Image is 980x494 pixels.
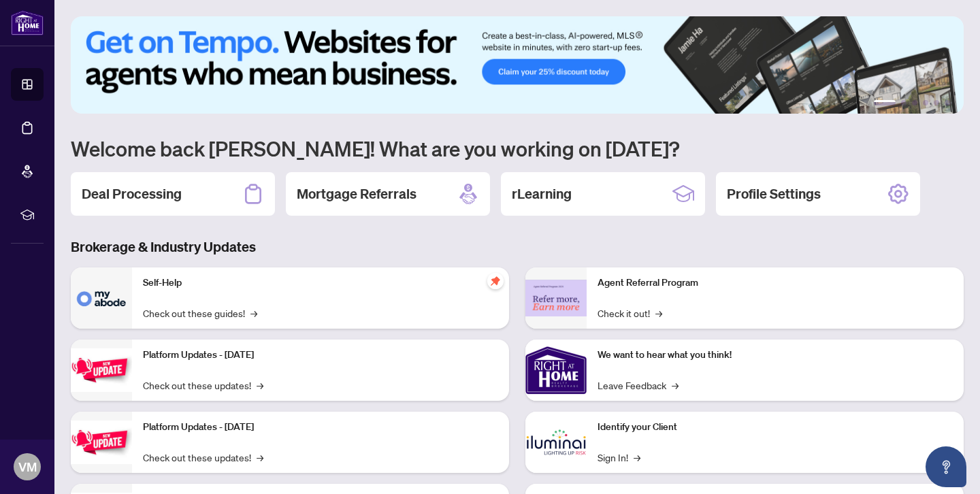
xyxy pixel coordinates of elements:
[487,273,504,289] span: pushpin
[71,348,132,391] img: Platform Updates - July 21, 2025
[525,280,587,317] img: Agent Referral Program
[672,378,679,393] span: →
[598,276,953,291] p: Agent Referral Program
[598,420,953,435] p: Identify your Client
[11,10,44,35] img: logo
[71,135,964,161] h1: Welcome back [PERSON_NAME]! What are you working on [DATE]?
[512,184,572,203] h2: rLearning
[598,306,662,320] a: Check it out!→
[926,446,966,487] button: Open asap
[634,450,640,465] span: →
[901,100,906,105] button: 2
[18,457,37,476] span: VM
[257,450,263,465] span: →
[598,450,640,465] a: Sign In!→
[598,378,679,393] a: Leave Feedback→
[297,184,416,203] h2: Mortgage Referrals
[71,421,132,463] img: Platform Updates - July 8, 2025
[143,276,498,291] p: Self-Help
[143,378,263,393] a: Check out these updates!→
[598,348,953,363] p: We want to hear what you think!
[727,184,821,203] h2: Profile Settings
[143,306,257,320] a: Check out these guides!→
[912,100,917,105] button: 3
[934,100,939,105] button: 5
[71,16,964,114] img: Slide 0
[71,267,132,329] img: Self-Help
[250,306,257,320] span: →
[257,378,263,393] span: →
[71,237,964,257] h3: Brokerage & Industry Updates
[923,100,928,105] button: 4
[143,450,263,465] a: Check out these updates!→
[945,100,950,105] button: 6
[655,306,662,320] span: →
[143,420,498,435] p: Platform Updates - [DATE]
[143,348,498,363] p: Platform Updates - [DATE]
[82,184,182,203] h2: Deal Processing
[525,412,587,473] img: Identify your Client
[525,340,587,401] img: We want to hear what you think!
[874,100,896,105] button: 1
